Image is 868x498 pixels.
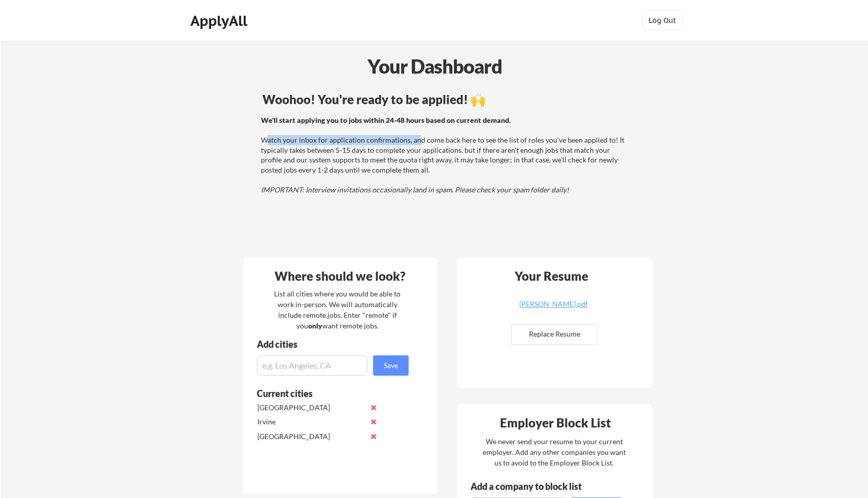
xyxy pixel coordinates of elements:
a: [PERSON_NAME].pdf [493,301,614,316]
strong: only [308,321,322,330]
em: IMPORTANT: Interview invitations occasionally land in spam. Please check your spam folder daily! [261,185,569,194]
button: Log Out [642,10,683,30]
div: Add a company to block list [471,482,597,491]
div: Where should we look? [246,270,435,282]
strong: We'll start applying you to jobs within 24-48 hours based on current demand. [261,116,511,124]
div: Irvine [257,417,364,427]
div: Add cities [257,340,411,349]
div: Woohoo! You're ready to be applied! 🙌 [262,93,628,106]
div: [GEOGRAPHIC_DATA] [257,431,364,442]
div: [GEOGRAPHIC_DATA] [257,403,364,413]
input: e.g. Los Angeles, CA [257,355,368,376]
button: Save [373,355,409,376]
div: Watch your inbox for application confirmations, and come back here to see the list of roles you'v... [261,115,627,195]
div: Current cities [257,389,397,398]
div: ApplyAll [190,12,250,29]
div: We never send your resume to your current employer. Add any other companies you want us to avoid ... [482,436,626,468]
div: [PERSON_NAME].pdf [493,301,614,308]
div: List all cities where you would be able to work in-person. We will automatically include remote j... [268,288,407,331]
div: Employer Block List [461,417,650,429]
div: Your Dashboard [1,52,868,81]
div: Your Resume [501,270,602,282]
